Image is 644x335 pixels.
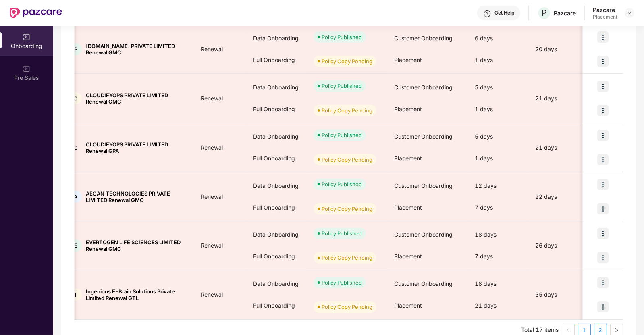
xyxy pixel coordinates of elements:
div: 5 days [468,77,529,98]
span: Customer Onboarding [394,133,453,140]
span: right [614,328,619,333]
img: icon [597,277,609,288]
span: Customer Onboarding [394,84,453,91]
span: P [542,8,547,18]
div: Full Onboarding [247,49,307,71]
img: icon [597,105,609,116]
div: Data Onboarding [247,224,307,246]
span: Placement [394,155,422,162]
span: Placement [394,253,422,260]
img: svg+xml;base64,PHN2ZyB3aWR0aD0iMjAiIGhlaWdodD0iMjAiIHZpZXdCb3g9IjAgMCAyMCAyMCIgZmlsbD0ibm9uZSIgeG... [23,65,31,73]
div: 26 days [529,241,597,250]
div: Policy Published [322,180,362,188]
div: 7 days [468,197,529,218]
span: Placement [394,106,422,112]
div: Policy Published [322,279,362,287]
div: 21 days [468,295,529,316]
div: Policy Copy Pending [322,156,372,164]
span: [DOMAIN_NAME] PRIVATE LIMITED Renewal GMC [86,43,188,56]
div: Pazcare [593,6,617,14]
div: Policy Published [322,229,362,237]
div: 18 days [468,273,529,295]
div: Data Onboarding [247,175,307,197]
span: Renewal [194,144,229,151]
div: Full Onboarding [247,148,307,169]
span: left [566,328,571,333]
img: icon [597,31,609,43]
div: Data Onboarding [247,27,307,49]
span: Renewal [194,242,229,249]
img: icon [597,228,609,239]
div: I [70,289,82,301]
span: Placement [394,302,422,309]
img: icon [597,154,609,165]
div: P [70,43,82,55]
div: Policy Copy Pending [322,254,372,262]
span: AEGAN TECHNOLOGIES PRIVATE LIMITED Renewal GMC [86,190,188,203]
div: 7 days [468,246,529,267]
div: 1 days [468,98,529,120]
span: Customer Onboarding [394,35,453,42]
div: Full Onboarding [247,98,307,120]
img: svg+xml;base64,PHN2ZyBpZD0iSGVscC0zMngzMiIgeG1sbnM9Imh0dHA6Ly93d3cudzMub3JnLzIwMDAvc3ZnIiB3aWR0aD... [483,10,491,18]
span: Renewal [194,46,229,52]
div: 20 days [529,45,597,54]
div: 1 days [468,49,529,71]
img: icon [597,203,609,214]
span: Ingenious E-Brain Solutions Private Limited Renewal GTL [86,288,188,301]
div: Policy Copy Pending [322,205,372,213]
div: C [70,141,82,154]
div: Data Onboarding [247,273,307,295]
img: icon [597,252,609,263]
div: Data Onboarding [247,77,307,98]
span: CLOUDIFYOPS PRIVATE LIMITED Renewal GPA [86,141,188,154]
span: Customer Onboarding [394,182,453,189]
span: CLOUDIFYOPS PRIVATE LIMITED Renewal GMC [86,92,188,105]
img: New Pazcare Logo [10,8,62,18]
div: Full Onboarding [247,295,307,316]
div: 35 days [529,290,597,299]
div: Full Onboarding [247,246,307,267]
img: icon [597,130,609,141]
div: Full Onboarding [247,197,307,218]
img: svg+xml;base64,PHN2ZyBpZD0iRHJvcGRvd24tMzJ4MzIiIHhtbG5zPSJodHRwOi8vd3d3LnczLm9yZy8yMDAwL3N2ZyIgd2... [626,10,633,16]
div: Policy Copy Pending [322,106,372,114]
span: Renewal [194,193,229,200]
img: svg+xml;base64,PHN2ZyB3aWR0aD0iMjAiIGhlaWdodD0iMjAiIHZpZXdCb3g9IjAgMCAyMCAyMCIgZmlsbD0ibm9uZSIgeG... [23,33,31,41]
div: 21 days [529,94,597,103]
div: Policy Published [322,131,362,139]
div: Policy Published [322,82,362,90]
span: Placement [394,56,422,63]
div: E [70,239,82,252]
div: 12 days [468,175,529,197]
img: icon [597,179,609,190]
span: Placement [394,204,422,211]
span: Customer Onboarding [394,280,453,287]
span: EVERTOGEN LIFE SCIENCES LIMITED Renewal GMC [86,239,188,252]
span: Renewal [194,95,229,102]
div: 5 days [468,126,529,148]
div: Policy Copy Pending [322,303,372,311]
img: icon [597,56,609,67]
span: Renewal [194,291,229,298]
div: A [70,191,82,203]
div: C [70,92,82,104]
span: Customer Onboarding [394,231,453,238]
div: Policy Published [322,33,362,41]
div: 21 days [529,143,597,152]
div: Pazcare [554,9,576,17]
div: Data Onboarding [247,126,307,148]
img: icon [597,301,609,312]
div: Get Help [494,10,514,16]
div: 1 days [468,148,529,169]
div: 18 days [468,224,529,246]
div: Policy Copy Pending [322,57,372,65]
div: 6 days [468,27,529,49]
img: icon [597,81,609,92]
div: Placement [593,14,617,20]
div: 22 days [529,192,597,201]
